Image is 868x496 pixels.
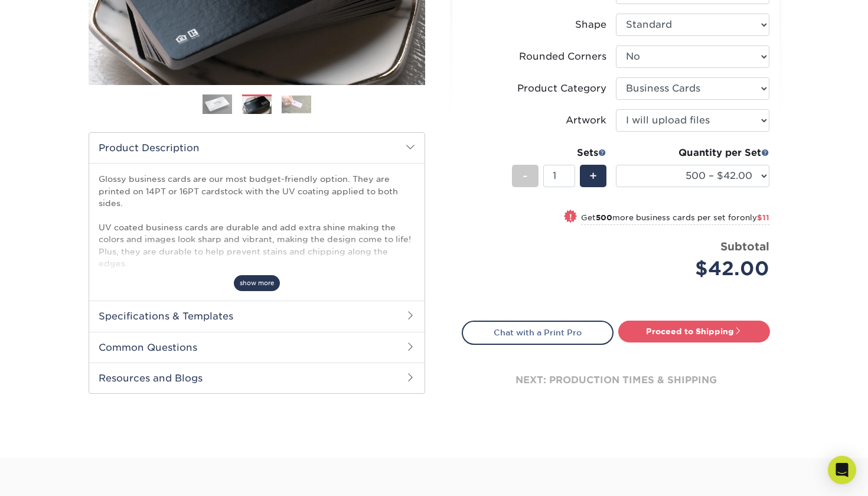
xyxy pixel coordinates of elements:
div: next: production times & shipping [462,345,770,416]
span: only [740,213,769,222]
h2: Resources and Blogs [89,363,425,393]
small: Get more business cards per set for [581,213,769,225]
div: Sets [512,146,606,160]
div: Rounded Corners [519,50,606,64]
div: Shape [575,18,606,32]
strong: Subtotal [720,240,769,253]
p: Glossy business cards are our most budget-friendly option. They are printed on 14PT or 16PT cards... [99,173,415,329]
h2: Product Description [89,133,425,163]
a: Chat with a Print Pro [462,321,614,344]
div: Open Intercom Messenger [828,456,856,484]
span: show more [234,275,280,291]
h2: Common Questions [89,332,425,363]
span: $11 [757,213,769,222]
span: + [589,167,597,185]
a: Proceed to Shipping [618,321,770,342]
div: Quantity per Set [616,146,769,160]
img: Business Cards 01 [203,90,232,119]
h2: Specifications & Templates [89,301,425,331]
img: Business Cards 02 [242,95,272,116]
div: $42.00 [625,254,769,283]
img: Business Cards 03 [282,95,311,113]
div: Artwork [566,113,606,128]
span: ! [569,211,572,223]
span: - [523,167,528,185]
strong: 500 [596,213,612,222]
div: Product Category [517,81,606,96]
